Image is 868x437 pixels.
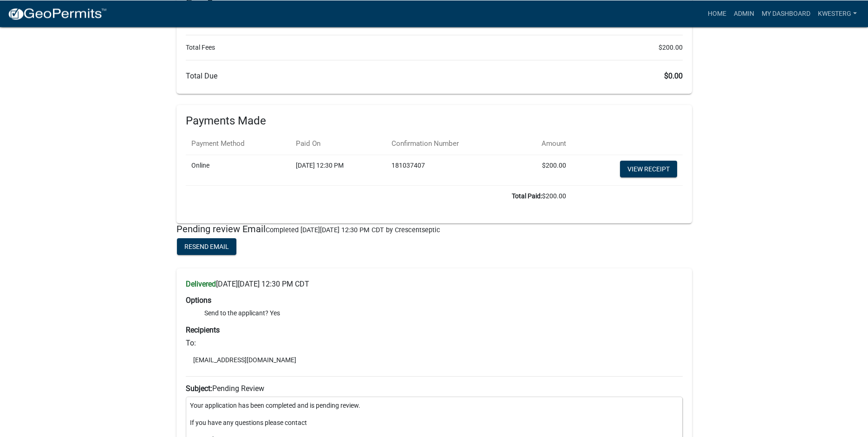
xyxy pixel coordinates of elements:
[186,296,211,305] strong: Options
[730,5,758,22] a: Admin
[186,353,683,367] li: [EMAIL_ADDRESS][DOMAIN_NAME]
[386,155,513,186] td: 181037407
[186,155,291,186] td: Online
[620,161,677,177] a: View receipt
[386,133,513,155] th: Confirmation Number
[290,133,386,155] th: Paid On
[290,155,386,186] td: [DATE] 12:30 PM
[266,226,440,234] span: Completed [DATE][DATE] 12:30 PM CDT by Crescentseptic
[186,114,683,128] h6: Payments Made
[758,5,814,22] a: My Dashboard
[186,186,572,207] td: $200.00
[704,5,730,22] a: Home
[190,401,679,411] p: Your application has been completed and is pending review.
[186,384,683,393] h6: Pending Review
[664,72,683,80] span: $0.00
[186,72,683,80] h6: Total Due
[514,155,572,186] td: $200.00
[814,5,861,22] a: kwesterg
[186,133,291,155] th: Payment Method
[204,308,683,318] li: Send to the applicant? Yes
[190,418,679,428] p: If you have any questions please contact
[186,280,216,288] strong: Delivered
[514,133,572,155] th: Amount
[184,243,229,250] span: Resend Email
[659,43,683,52] span: $200.00
[512,192,542,200] b: Total Paid:
[186,326,220,334] strong: Recipients
[186,384,212,393] strong: Subject:
[176,223,692,235] h5: Pending review Email
[186,339,683,347] h6: To:
[177,238,236,255] button: Resend Email
[186,43,683,52] li: Total Fees
[186,280,683,288] h6: [DATE][DATE] 12:30 PM CDT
